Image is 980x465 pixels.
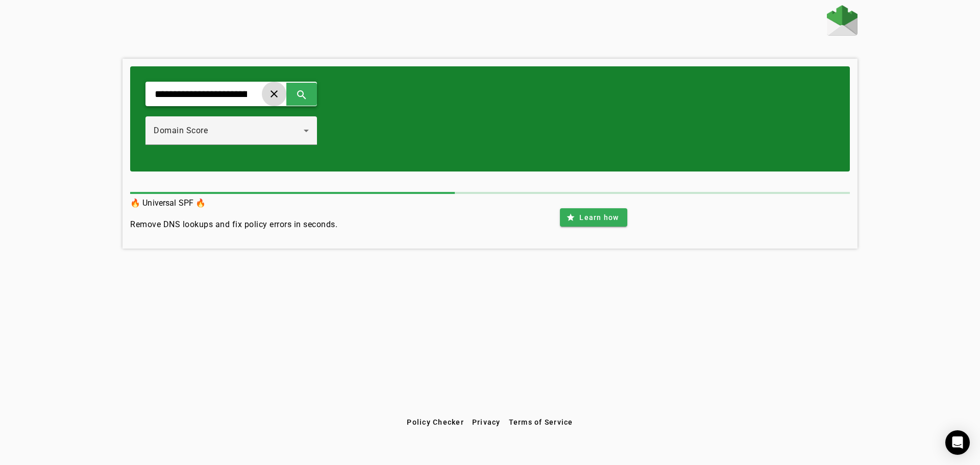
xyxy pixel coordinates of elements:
button: Policy Checker [403,413,468,431]
button: Privacy [468,413,505,431]
span: Privacy [472,418,501,426]
a: Home [827,5,857,38]
h3: 🔥 Universal SPF 🔥 [130,196,337,210]
span: Terms of Service [509,418,573,426]
button: Terms of Service [505,413,577,431]
span: Policy Checker [407,418,464,426]
div: Open Intercom Messenger [945,430,970,455]
h4: Remove DNS lookups and fix policy errors in seconds. [130,218,337,231]
span: Domain Score [154,126,208,135]
span: Learn how [579,212,619,223]
button: Learn how [560,208,627,227]
img: Fraudmarc Logo [827,5,857,36]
